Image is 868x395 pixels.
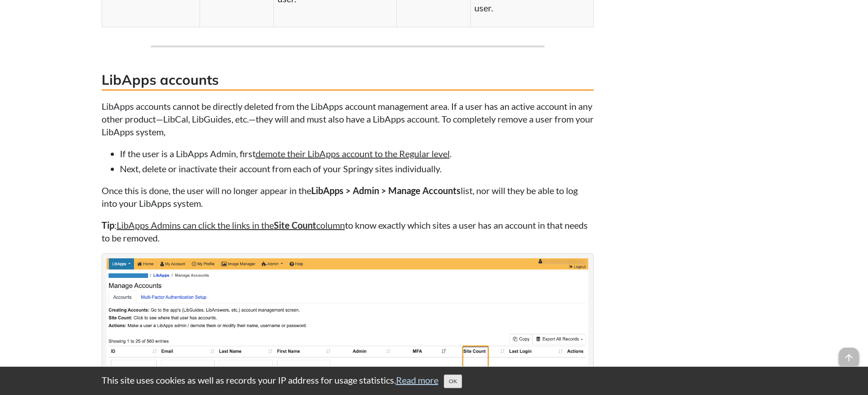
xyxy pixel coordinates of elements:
[396,374,438,385] a: Read more
[444,374,462,388] button: Close
[839,348,859,368] span: arrow_upward
[102,220,114,231] strong: Tip
[256,148,450,159] a: demote their LibApps account to the Regular level
[120,162,594,175] li: Next, delete or inactivate their account from each of your Springy sites individually.
[92,374,776,388] div: This site uses cookies as well as records your IP address for usage statistics.
[102,219,594,244] p: : to know exactly which sites a user has an account in that needs to be removed.
[102,100,594,138] p: LibApps accounts cannot be directly deleted from the LibApps account management area. If a user h...
[120,147,594,160] li: If the user is a LibApps Admin, first .
[117,220,345,231] a: LibApps Admins can click the links in theSite Countcolumn
[311,185,461,196] strong: LibApps > Admin > Manage Accounts
[102,70,594,91] h3: LibApps accounts
[102,184,594,210] p: Once this is done, the user will no longer appear in the list, nor will they be able to log into ...
[839,349,859,359] a: arrow_upward
[274,220,316,231] strong: Site Count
